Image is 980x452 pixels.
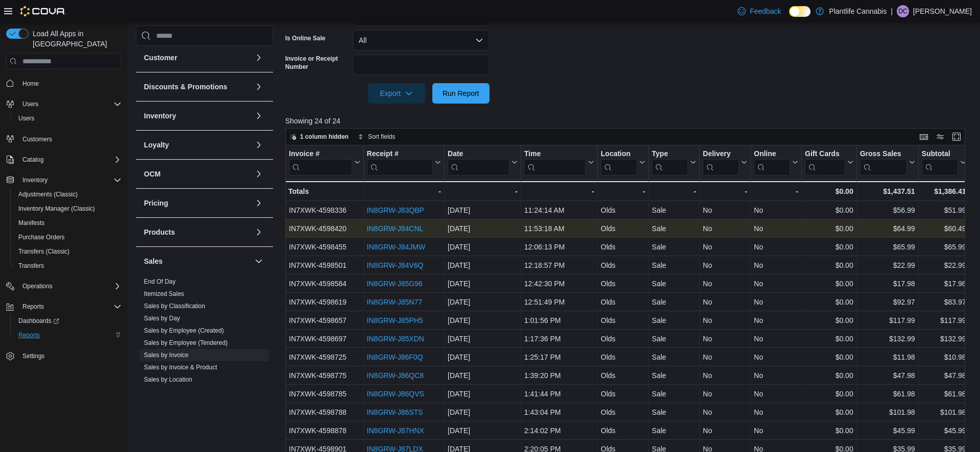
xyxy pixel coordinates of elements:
[18,233,65,241] span: Purchase Orders
[524,204,594,216] div: 11:24:14 AM
[285,116,972,126] p: Showing 24 of 24
[18,300,121,313] span: Reports
[18,174,121,186] span: Inventory
[601,369,645,382] div: Olds
[443,88,479,98] span: Run Report
[754,241,798,253] div: No
[652,149,688,159] div: Type
[860,333,915,345] div: $132.99
[750,6,781,16] span: Feedback
[18,205,95,213] span: Inventory Manager (Classic)
[601,149,637,175] div: Location
[652,296,696,308] div: Sale
[14,245,121,258] span: Transfers (Classic)
[652,333,696,345] div: Sale
[805,149,853,175] button: Gift Cards
[921,314,966,327] div: $117.99
[18,331,40,339] span: Reports
[289,333,360,345] div: IN7XWK-4598697
[432,83,489,104] button: Run Report
[524,278,594,290] div: 12:42:30 PM
[601,185,645,197] div: -
[601,241,645,253] div: Olds
[601,149,645,175] button: Location
[652,204,696,216] div: Sale
[754,259,798,271] div: No
[918,131,930,143] button: Keyboard shortcuts
[754,278,798,290] div: No
[860,204,915,216] div: $56.99
[754,333,798,345] div: No
[22,100,38,108] span: Users
[754,149,790,159] div: Online
[524,296,594,308] div: 12:51:49 PM
[2,132,126,146] button: Customers
[805,149,845,159] div: Gift Cards
[289,204,360,216] div: IN7XWK-4598336
[921,149,966,175] button: Subtotal
[601,388,645,400] div: Olds
[22,352,44,360] span: Settings
[524,222,594,235] div: 11:53:18 AM
[366,149,432,159] div: Receipt #
[144,140,169,150] h3: Loyalty
[524,259,594,271] div: 12:18:57 PM
[22,282,53,290] span: Operations
[18,78,43,90] a: Home
[366,335,424,343] a: IN8GRW-J85XDN
[366,280,422,288] a: IN8GRW-J85G96
[18,219,44,227] span: Manifests
[754,314,798,327] div: No
[289,241,360,253] div: IN7XWK-4598455
[703,149,739,159] div: Delivery
[144,227,251,237] button: Products
[144,256,163,266] h3: Sales
[14,231,121,243] span: Purchase Orders
[18,98,121,110] span: Users
[860,259,915,271] div: $22.99
[366,316,423,324] a: IN8GRW-J85PH5
[18,77,121,89] span: Home
[921,241,966,253] div: $65.99
[805,278,853,290] div: $0.00
[2,348,126,363] button: Settings
[14,188,82,200] a: Adjustments (Classic)
[18,280,121,292] span: Operations
[286,131,353,143] button: 1 column hidden
[253,81,265,93] button: Discounts & Promotions
[448,149,509,175] div: Date
[253,255,265,267] button: Sales
[14,260,121,272] span: Transfers
[950,131,963,143] button: Enter fullscreen
[805,259,853,271] div: $0.00
[448,369,518,382] div: [DATE]
[805,333,853,345] div: $0.00
[829,5,887,17] p: Plantlife Cannabis
[289,388,360,400] div: IN7XWK-4598785
[703,314,747,327] div: No
[921,296,966,308] div: $83.97
[366,408,423,416] a: IN8GRW-J86STS
[10,259,126,273] button: Transfers
[733,1,785,21] a: Feedback
[789,17,790,17] span: Dark Mode
[144,278,176,285] a: End Of Day
[652,149,696,175] button: Type
[144,315,180,322] a: Sales by Day
[14,217,121,229] span: Manifests
[366,224,423,233] a: IN8GRW-J84CNL
[860,369,915,382] div: $47.98
[144,327,224,335] span: Sales by Employee (Created)
[860,149,906,159] div: Gross Sales
[754,369,798,382] div: No
[253,110,265,122] button: Inventory
[10,111,126,125] button: Users
[860,185,915,197] div: $1,437.51
[366,261,423,269] a: IN8GRW-J84V6Q
[285,34,326,42] label: Is Online Sale
[789,6,811,17] input: Dark Mode
[289,259,360,271] div: IN7XWK-4598501
[253,52,265,64] button: Customer
[754,185,798,197] div: -
[448,259,518,271] div: [DATE]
